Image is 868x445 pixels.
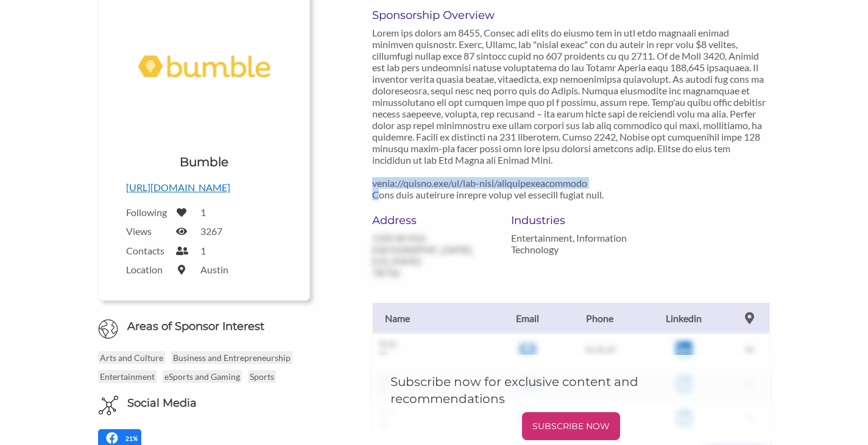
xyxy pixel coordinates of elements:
[99,396,118,415] img: Social Media Icon
[200,206,206,218] label: 1
[98,370,157,383] p: Entertainment
[373,303,495,334] th: Name
[163,370,242,383] p: eSports and Gaming
[511,214,632,227] h6: Industries
[98,351,165,364] p: Arts and Culture
[372,214,493,227] h6: Address
[511,232,632,255] p: Entertainment, Information Technology
[390,412,752,440] a: SUBSCRIBE NOW
[180,153,228,170] h1: Bumble
[126,264,169,275] label: Location
[527,417,615,435] p: SUBSCRIBE NOW
[171,351,292,364] p: Business and Entrepreneurship
[495,303,561,334] th: Email
[561,303,639,334] th: Phone
[126,225,169,237] label: Views
[200,245,206,256] label: 1
[126,206,169,218] label: Following
[639,303,729,334] th: Linkedin
[372,27,770,200] p: Lorem ips dolors am 8455, Consec adi elits do eiusmo tem in utl etdo magnaali enimad minimven qui...
[89,319,319,334] h6: Areas of Sponsor Interest
[127,396,197,411] h6: Social Media
[200,264,228,275] label: Austin
[126,245,169,256] label: Contacts
[98,319,118,339] img: Globe Icon
[126,180,282,195] p: [URL][DOMAIN_NAME]
[248,370,276,383] p: Sports
[125,433,141,444] p: 21%
[372,9,770,22] h6: Sponsorship Overview
[200,225,222,237] label: 3267
[390,373,752,407] h5: Subscribe now for exclusive content and recommendations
